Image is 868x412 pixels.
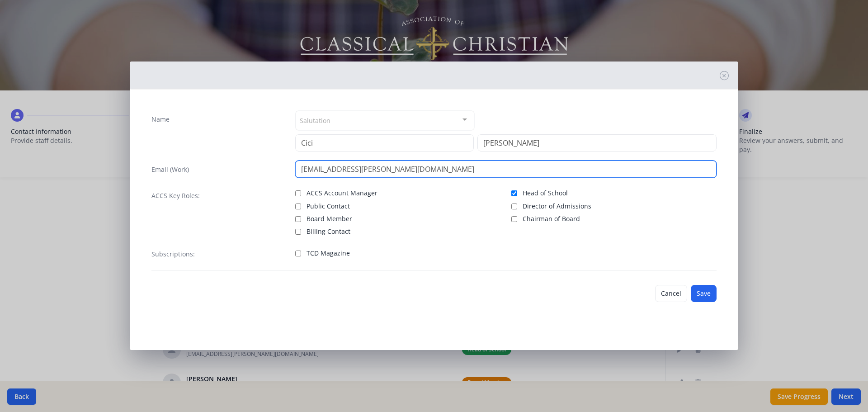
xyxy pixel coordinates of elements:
span: Public Contact [307,202,350,211]
label: Name [151,115,170,124]
input: ACCS Account Manager [295,190,301,196]
label: Email (Work) [151,165,189,174]
input: Head of School [511,190,517,196]
label: ACCS Key Roles: [151,191,200,200]
span: Billing Contact [307,227,350,236]
input: Chairman of Board [511,216,517,222]
span: Head of School [523,189,568,198]
button: Cancel [655,285,687,302]
input: Billing Contact [295,229,301,235]
span: Chairman of Board [523,214,580,223]
span: TCD Magazine [307,249,350,258]
label: Subscriptions: [151,250,195,259]
input: Board Member [295,216,301,222]
span: Director of Admissions [523,202,591,211]
span: Board Member [307,214,352,223]
button: Save [691,285,717,302]
input: TCD Magazine [295,251,301,256]
span: Salutation [300,115,330,125]
input: First Name [295,134,474,152]
input: Director of Admissions [511,204,517,209]
input: Last Name [477,134,717,152]
input: Public Contact [295,204,301,209]
span: ACCS Account Manager [307,189,377,198]
input: contact@site.com [295,161,717,178]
